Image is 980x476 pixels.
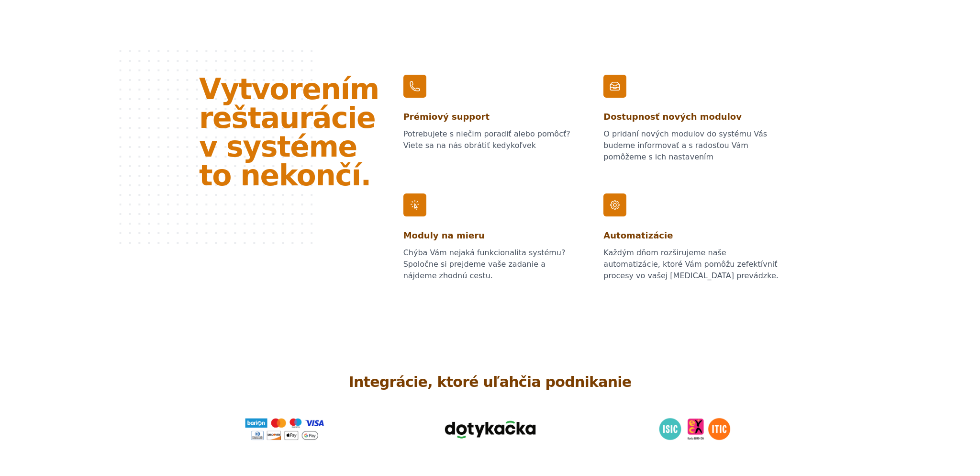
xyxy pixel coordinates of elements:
[407,418,572,441] img: Dotykacka
[603,228,781,243] p: Automatizácie
[403,109,581,125] p: Prémiový support
[603,128,781,163] dd: O pridaní nových modulov do systému Vás budeme informovať a s radosťou Vám pomôžeme s ich nastavením
[203,418,368,441] img: Barion
[403,247,581,282] dd: Chýba Vám nejaká funkcionalita systému? Spoločne si prejdeme vaše zadanie a nájdeme zhodnú cestu.
[603,247,781,282] dd: Každým dňom rozširujeme naše automatizácie, ktoré Vám pomôžu zefektívniť procesy vo vašej [MEDICA...
[199,75,379,190] h2: Vytvorením reštaurácie v systéme to nekončí.
[403,228,581,243] p: Moduly na mieru
[603,109,781,125] p: Dostupnosť nových modulov
[184,374,796,391] h2: Integrácie, ktoré uľahčia podnikanie
[403,128,581,151] dd: Potrebujete s niečim poradiť alebo pomôcť? Viete sa na nás obrátiť kedykoľvek
[612,418,777,441] img: ISIC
